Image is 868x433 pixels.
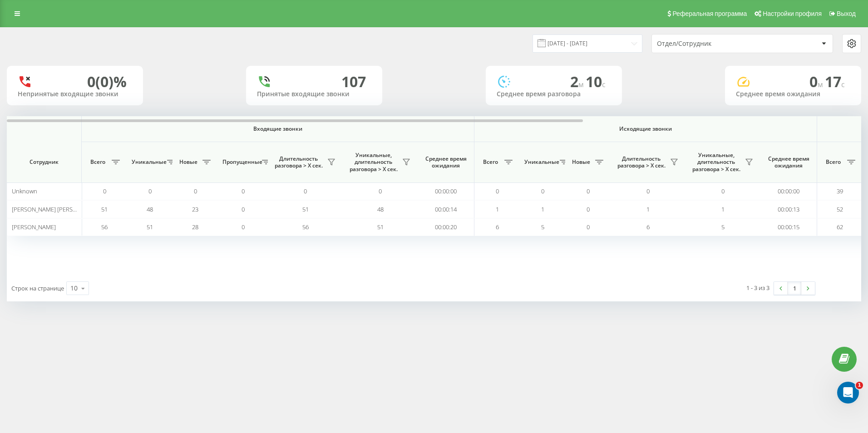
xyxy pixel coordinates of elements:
[541,223,544,231] span: 5
[690,152,742,173] span: Уникальные, длительность разговора > Х сек.
[496,205,499,213] span: 1
[837,187,843,195] span: 39
[132,158,164,166] span: Уникальные
[763,10,822,17] span: Настройки профиля
[837,223,843,231] span: 62
[418,182,474,200] td: 00:00:00
[587,187,590,195] span: 0
[825,72,845,91] span: 17
[615,155,667,169] span: Длительность разговора > Х сек.
[105,125,450,133] span: Входящие звонки
[646,223,650,231] span: 6
[672,10,747,17] span: Реферальная программа
[837,382,859,403] iframe: Intercom live chat
[377,205,384,213] span: 48
[148,187,152,195] span: 0
[192,205,198,213] span: 23
[222,158,259,166] span: Пропущенные
[570,72,586,91] span: 2
[479,158,502,166] span: Всего
[721,205,725,213] span: 1
[818,79,825,89] span: м
[809,72,825,91] span: 0
[841,79,845,89] span: c
[822,158,844,166] span: Всего
[12,187,37,195] span: Unknown
[194,187,197,195] span: 0
[192,223,198,231] span: 28
[587,223,590,231] span: 0
[147,223,153,231] span: 51
[788,282,801,295] a: 1
[570,158,592,166] span: Новые
[12,223,56,231] span: [PERSON_NAME]
[746,283,769,292] div: 1 - 3 из 3
[242,223,245,231] span: 0
[587,205,590,213] span: 0
[18,90,132,98] div: Непринятые входящие звонки
[424,155,467,169] span: Среднее время ожидания
[578,79,586,89] span: м
[497,90,611,98] div: Среднее время разговора
[12,205,101,213] span: [PERSON_NAME] [PERSON_NAME]
[302,223,309,231] span: 56
[257,90,371,98] div: Принятые входящие звонки
[837,10,856,17] span: Выход
[347,152,399,173] span: Уникальные, длительность разговора > Х сек.
[524,158,557,166] span: Уникальные
[304,187,307,195] span: 0
[272,155,325,169] span: Длительность разговора > Х сек.
[101,223,108,231] span: 56
[418,200,474,218] td: 00:00:14
[177,158,200,166] span: Новые
[721,223,725,231] span: 5
[302,205,309,213] span: 51
[101,205,108,213] span: 51
[586,72,606,91] span: 10
[11,284,64,292] span: Строк на странице
[736,90,850,98] div: Среднее время ожидания
[242,187,245,195] span: 0
[377,223,384,231] span: 51
[379,187,382,195] span: 0
[760,218,817,236] td: 00:00:15
[837,205,843,213] span: 52
[496,125,796,133] span: Исходящие звонки
[760,182,817,200] td: 00:00:00
[541,187,544,195] span: 0
[496,187,499,195] span: 0
[767,155,810,169] span: Среднее время ожидания
[147,205,153,213] span: 48
[103,187,106,195] span: 0
[15,158,74,166] span: Сотрудник
[602,79,606,89] span: c
[646,187,650,195] span: 0
[242,205,245,213] span: 0
[341,73,366,90] div: 107
[496,223,499,231] span: 6
[86,158,109,166] span: Всего
[646,205,650,213] span: 1
[856,382,863,389] span: 1
[87,73,127,90] div: 0 (0)%
[760,200,817,218] td: 00:00:13
[418,218,474,236] td: 00:00:20
[657,40,765,48] div: Отдел/Сотрудник
[541,205,544,213] span: 1
[70,284,78,293] div: 10
[721,187,725,195] span: 0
